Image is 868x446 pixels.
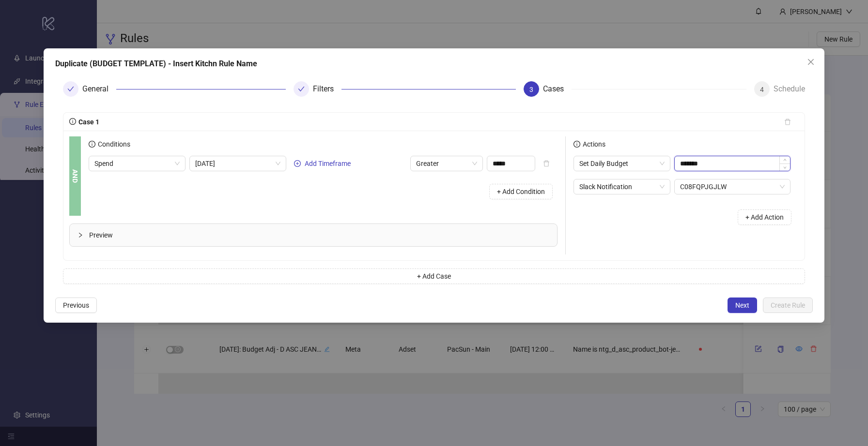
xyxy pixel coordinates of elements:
button: delete [535,156,558,171]
span: + Add Condition [497,188,545,195]
button: delete [790,179,813,194]
span: Add Timeframe [305,160,351,167]
span: C08FQPJGJLW [680,179,785,194]
span: check [298,86,305,92]
div: General [82,81,116,97]
button: delete [776,114,799,130]
button: Add Timeframe [290,158,355,169]
span: close [807,58,815,66]
span: Conditions [95,140,130,148]
div: Schedule [774,81,805,97]
span: Yesterday [195,156,280,171]
div: Cases [543,81,572,97]
span: Decrease Value [779,164,790,171]
div: Preview [70,224,557,246]
span: Greater [416,156,477,171]
button: Next [728,297,757,313]
span: info-circle [573,141,580,148]
span: info-circle [89,141,95,148]
button: Create Rule [763,297,813,313]
div: Filters [313,81,341,97]
b: AND [70,169,80,183]
span: Actions [580,140,605,148]
span: check [67,86,74,92]
span: + Add Case [417,272,451,280]
button: Previous [55,297,97,313]
span: down [783,166,787,169]
span: Spend [94,156,180,171]
span: Case 1 [76,118,99,126]
span: collapsed [77,232,83,238]
span: Increase Value [779,156,790,164]
button: Close [803,54,819,70]
div: Duplicate (BUDGET TEMPLATE) - Insert Kitchn Rule Name [55,58,813,70]
span: Next [735,301,749,309]
span: delete [798,183,805,190]
span: up [783,158,787,162]
button: + Add Case [63,268,806,284]
span: Previous [63,301,89,309]
span: Set Daily Budget [579,156,665,171]
button: delete [790,156,813,171]
span: Slack Notification [579,179,665,194]
button: + Add Action [738,209,791,225]
span: + Add Action [745,213,784,221]
span: 4 [760,86,764,93]
span: 3 [529,86,533,93]
button: + Add Condition [489,184,553,199]
span: plus-circle [294,160,301,167]
span: Preview [89,230,549,240]
span: info-circle [69,118,76,125]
